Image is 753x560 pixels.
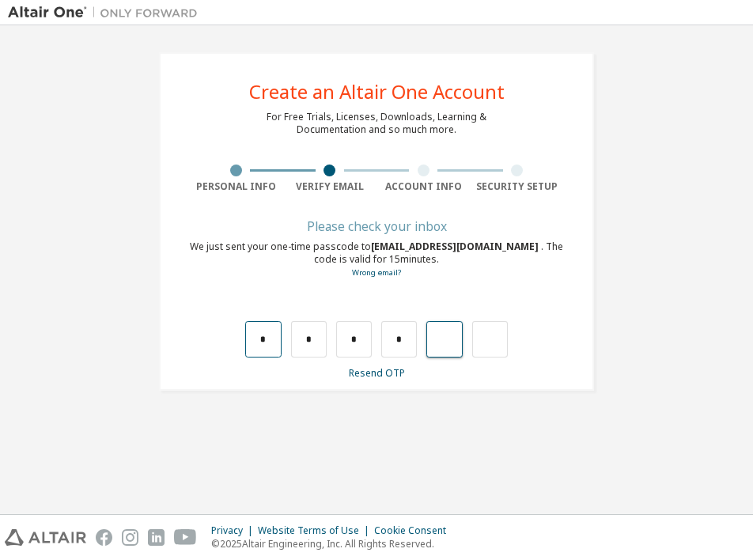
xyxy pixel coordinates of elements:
img: youtube.svg [174,529,197,546]
div: We just sent your one-time passcode to . The code is valid for 15 minutes. [189,240,564,279]
div: Create an Altair One Account [249,82,505,101]
div: Security Setup [471,180,565,193]
img: altair_logo.svg [5,529,86,546]
div: Verify Email [283,180,377,193]
img: linkedin.svg [148,529,165,546]
img: instagram.svg [122,529,138,546]
div: Account Info [376,180,471,193]
div: Privacy [211,524,258,537]
div: Please check your inbox [189,221,564,231]
div: For Free Trials, Licenses, Downloads, Learning & Documentation and so much more. [267,111,486,136]
div: Website Terms of Use [258,524,374,537]
a: Go back to the registration form [352,267,401,278]
p: © 2025 Altair Engineering, Inc. All Rights Reserved. [211,537,456,551]
span: [EMAIL_ADDRESS][DOMAIN_NAME] [371,240,541,253]
div: Personal Info [189,180,283,193]
a: Resend OTP [349,366,405,380]
img: Altair One [8,5,206,21]
img: facebook.svg [96,529,112,546]
div: Cookie Consent [374,524,456,537]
